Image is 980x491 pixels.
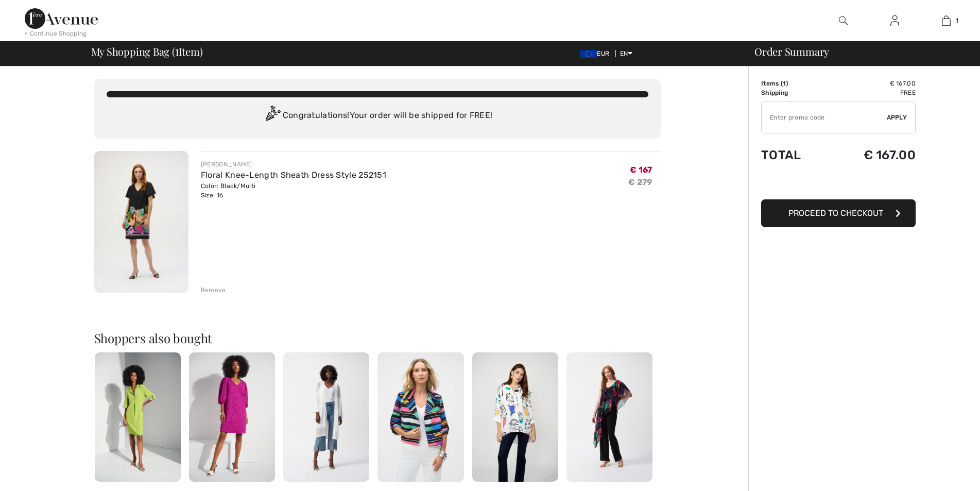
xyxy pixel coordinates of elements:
img: Bubble Jacquard A-Line Dress Style 252195 [189,352,275,482]
span: Proceed to Checkout [788,208,883,218]
img: Striped Puff Sleeve Blazer Style 252215 [377,352,463,482]
img: Euro [580,50,597,58]
span: 1 [783,80,786,87]
a: Sign In [882,14,907,27]
img: Minimalistic Long Cardigan Style 251926 [283,352,369,482]
td: Shipping [761,88,828,97]
img: Graphic Print Button Closure Style 256718U [472,352,558,482]
input: Promo code [762,102,887,133]
span: € 167 [630,165,652,175]
s: € 279 [628,177,652,187]
img: Knee-Length Shirt Dress Style 252020 [95,352,181,482]
a: Floral Knee-Length Sheath Dress Style 252151 [201,170,386,180]
h2: Shoppers also bought [94,332,661,344]
td: Total [761,138,828,173]
div: [PERSON_NAME] [201,160,386,169]
td: € 167.00 [828,79,916,88]
span: 1 [175,44,179,57]
div: Order Summary [742,46,974,57]
img: Congratulation2.svg [262,106,283,126]
span: EN [620,50,633,57]
img: My Info [890,14,899,27]
div: < Continue Shopping [25,29,87,38]
iframe: PayPal [761,173,916,196]
span: Apply [887,113,907,122]
img: 1ère Avenue [25,8,98,29]
span: My Shopping Bag ( Item) [91,46,203,57]
div: Remove [201,285,226,295]
td: Free [828,88,916,97]
button: Proceed to Checkout [761,199,916,227]
img: Tropical Chiffon Overlay Jumpsuit Style 251152 [566,352,652,482]
td: Items ( ) [761,79,828,88]
span: 1 [956,16,958,25]
a: 1 [921,14,971,27]
span: EUR [580,50,613,57]
img: My Bag [942,14,951,27]
img: Floral Knee-Length Sheath Dress Style 252151 [94,151,188,293]
div: Color: Black/Multi Size: 16 [201,181,386,200]
td: € 167.00 [828,138,916,173]
img: search the website [839,14,848,27]
div: Congratulations! Your order will be shipped for FREE! [107,106,648,126]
